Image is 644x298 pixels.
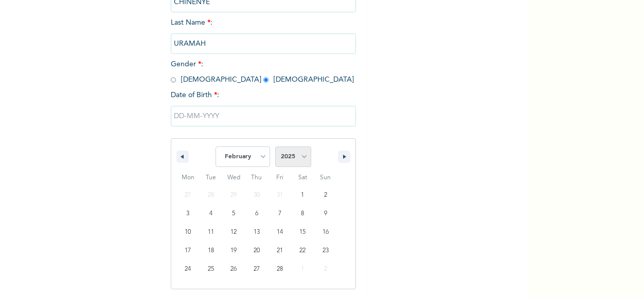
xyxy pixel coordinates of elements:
span: 16 [323,223,329,241]
button: 23 [314,241,337,260]
span: 3 [186,204,189,223]
span: Sat [291,170,314,186]
button: 16 [314,223,337,241]
button: 12 [222,223,245,241]
span: Gender : [DEMOGRAPHIC_DATA] [DEMOGRAPHIC_DATA] [171,61,354,83]
button: 4 [200,204,223,223]
span: 11 [208,223,214,241]
button: 20 [245,241,269,260]
button: 18 [200,241,223,260]
span: 7 [278,204,281,223]
span: 8 [301,204,304,223]
button: 6 [245,204,269,223]
span: 17 [185,241,191,260]
span: 18 [208,241,214,260]
span: 20 [254,241,260,260]
button: 9 [314,204,337,223]
span: Last Name : [171,19,356,47]
button: 11 [200,223,223,241]
span: Date of Birth : [171,90,219,101]
span: 19 [230,241,237,260]
button: 28 [268,260,291,278]
span: 26 [230,260,237,278]
span: Wed [222,170,245,186]
span: 14 [277,223,283,241]
button: 17 [176,241,200,260]
span: 25 [208,260,214,278]
input: DD-MM-YYYY [171,106,356,126]
span: 1 [301,186,304,204]
button: 3 [176,204,200,223]
span: 15 [299,223,306,241]
span: Sun [314,170,337,186]
span: Mon [176,170,200,186]
button: 2 [314,186,337,204]
span: 9 [324,204,327,223]
span: 21 [277,241,283,260]
button: 24 [176,260,200,278]
button: 14 [268,223,291,241]
span: 6 [255,204,258,223]
button: 7 [268,204,291,223]
button: 15 [291,223,314,241]
button: 8 [291,204,314,223]
span: 23 [323,241,329,260]
button: 22 [291,241,314,260]
span: 22 [299,241,306,260]
span: Thu [245,170,269,186]
span: 27 [254,260,260,278]
span: 12 [230,223,237,241]
input: Enter your last name [171,33,356,54]
button: 1 [291,186,314,204]
span: 5 [232,204,235,223]
button: 21 [268,241,291,260]
button: 26 [222,260,245,278]
button: 10 [176,223,200,241]
button: 19 [222,241,245,260]
span: 2 [324,186,327,204]
span: 13 [254,223,260,241]
span: 10 [185,223,191,241]
span: 28 [277,260,283,278]
button: 13 [245,223,269,241]
button: 25 [200,260,223,278]
span: 4 [209,204,212,223]
span: Fri [268,170,291,186]
span: 24 [185,260,191,278]
button: 5 [222,204,245,223]
button: 27 [245,260,269,278]
span: Tue [200,170,223,186]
